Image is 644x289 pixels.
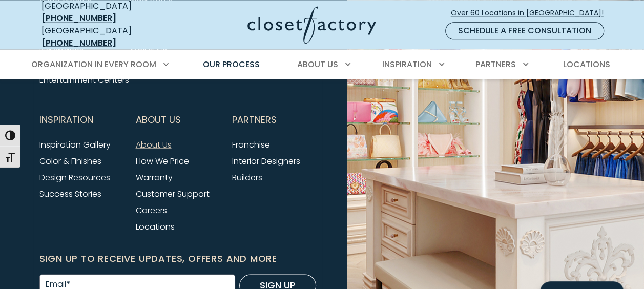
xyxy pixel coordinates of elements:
span: Partners [475,58,516,70]
a: Color & Finishes [39,155,101,167]
a: Franchise [232,139,270,151]
a: [PHONE_NUMBER] [41,12,116,24]
a: Schedule a Free Consultation [445,22,604,39]
a: Inspiration Gallery [39,139,111,151]
h6: Sign Up to Receive Updates, Offers and More [39,252,316,266]
a: How We Price [136,155,189,167]
span: About Us [297,58,338,70]
span: Inspiration [382,58,432,70]
span: Locations [563,58,610,70]
span: Organization in Every Room [31,58,156,70]
button: Footer Subnav Button - About Us [136,107,220,133]
a: About Us [136,139,172,151]
a: Over 60 Locations in [GEOGRAPHIC_DATA]! [450,4,612,22]
a: Warranty [136,172,173,183]
img: Closet Factory Logo [247,6,376,44]
nav: Primary Menu [24,50,620,79]
a: Locations [136,221,175,233]
a: Careers [136,204,167,216]
a: Interior Designers [232,155,300,167]
a: Customer Support [136,188,210,200]
span: Over 60 Locations in [GEOGRAPHIC_DATA]! [451,8,612,18]
span: About Us [136,107,181,133]
div: [GEOGRAPHIC_DATA] [41,25,167,49]
a: Builders [232,172,262,183]
a: Success Stories [39,188,101,200]
span: Inspiration [39,107,93,133]
a: [PHONE_NUMBER] [41,37,116,49]
a: Design Resources [39,172,110,183]
a: Entertainment Centers [39,74,129,86]
label: Email [46,280,70,288]
button: Footer Subnav Button - Inspiration [39,107,123,133]
span: Partners [232,107,277,133]
span: Our Process [203,58,260,70]
button: Footer Subnav Button - Partners [232,107,316,133]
